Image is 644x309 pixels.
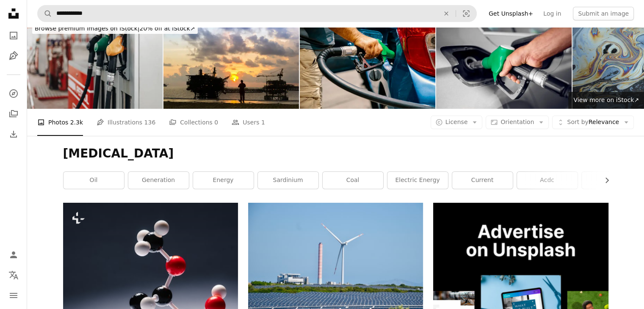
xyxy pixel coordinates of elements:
span: License [445,119,468,125]
span: Relevance [567,118,619,127]
button: Search Unsplash [38,6,52,22]
a: generation [128,172,189,189]
button: Language [5,267,22,284]
a: current [452,172,513,189]
a: Collections [5,105,22,122]
h1: [MEDICAL_DATA] [63,146,608,161]
img: Silhouette Of An Offshore Worker Standing On A Helipad Of A Construction Work Barge At Offshore [163,19,299,109]
button: License [431,116,483,129]
button: Clear [437,6,456,22]
a: acdc [517,172,578,189]
span: Orientation [500,119,534,125]
button: Submit an image [573,7,634,20]
span: 20% off at iStock ↗ [35,25,195,32]
button: Orientation [486,116,549,129]
a: Get Unsplash+ [484,7,538,20]
a: power [582,172,642,189]
a: Browse premium images on iStock|20% off at iStock↗ [27,19,203,39]
span: 1 [261,118,265,127]
a: electric energy [387,172,448,189]
a: coal [323,172,383,189]
a: Explore [5,85,22,102]
span: 0 [214,118,218,127]
a: Log in / Sign up [5,246,22,263]
a: A wind farm with a wind turbine in the background [248,257,423,265]
button: scroll list to the right [599,172,608,189]
a: Log in [538,7,566,20]
form: Find visuals sitewide [37,5,477,22]
a: Illustrations 136 [97,109,155,136]
a: Home — Unsplash [5,5,22,24]
button: Visual search [456,6,476,22]
a: sardinium [258,172,318,189]
a: View more on iStock↗ [568,92,644,109]
a: energy [193,172,254,189]
img: Refueling the car tank on a gas station [300,19,435,109]
a: oil [64,172,124,189]
span: Sort by [567,119,588,125]
button: Menu [5,287,22,304]
button: Sort byRelevance [552,116,634,129]
a: Download History [5,126,22,143]
a: Photos [5,27,22,44]
a: Collections 0 [169,109,218,136]
img: Gas station work [27,19,163,109]
a: Users 1 [232,109,265,136]
span: View more on iStock ↗ [573,97,639,103]
a: Illustrations [5,47,22,64]
img: A man holds green fuel nozzle into the gas tank of a car at the gas station [436,19,572,109]
span: 136 [144,118,156,127]
span: Browse premium images on iStock | [35,25,139,32]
